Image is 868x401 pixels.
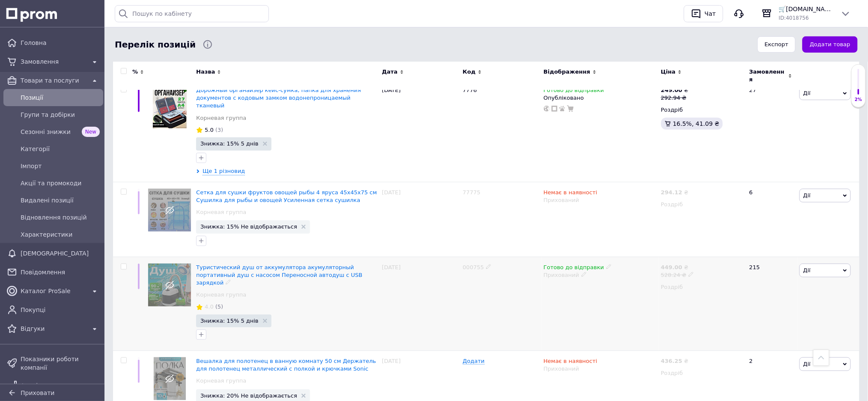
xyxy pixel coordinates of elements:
[661,68,676,76] span: Ціна
[661,189,689,196] div: ₴
[382,68,398,76] span: Дата
[544,271,657,279] div: Прихований
[21,57,86,66] span: Замовлення
[196,68,215,76] span: Назва
[21,93,100,102] span: Позиції
[380,257,461,351] div: [DATE]
[661,106,743,114] div: Роздріб
[153,86,187,128] img: Дорожный органайзер кейс-сумка, папка для хранения документов с кодовым замком водонепроницаемый ...
[803,90,811,96] span: Дії
[661,283,743,291] div: Роздріб
[803,361,811,367] span: Дії
[21,110,100,119] span: Групи та добірки
[661,369,743,377] div: Роздріб
[21,355,100,372] span: Показники роботи компанії
[196,189,377,203] a: Сетка для сушки фруктов овощей рыбы 4 яруса 45х45х75 см Сушилка для рыбы и овощей Усиленная сетка...
[215,127,223,133] span: (3)
[544,358,597,367] span: Немає в наявності
[852,97,865,103] div: 2%
[21,145,100,153] span: Категорії
[132,68,138,76] span: %
[203,167,245,175] span: Ще 1 різновид
[544,264,604,273] span: Готово до відправки
[205,127,214,133] span: 5.0
[21,128,78,136] span: Сезонні знижки
[200,141,259,146] span: Знижка: 15% 5 днів
[200,318,259,324] span: Знижка: 15% 5 днів
[744,257,797,351] div: 215
[380,80,461,182] div: [DATE]
[661,189,683,196] b: 294.12
[200,224,297,229] span: Знижка: 15% Не відображається
[749,68,786,83] span: Замовлення
[154,357,186,400] img: Вешалка для полотенец в ванную комнату 50 см Держатель для полотенец металлический с полкой и крю...
[661,264,683,270] b: 449.00
[196,114,246,122] a: Корневая группа
[21,324,86,333] span: Відгуки
[82,127,100,137] span: New
[803,267,811,273] span: Дії
[196,208,246,216] a: Корневая группа
[673,120,720,127] span: 16.5%, 41.09 ₴
[21,381,86,390] span: Аналітика
[21,179,100,187] span: Акції та промокоди
[21,306,100,314] span: Покупці
[684,5,723,22] button: Чат
[544,68,591,76] span: Відображення
[115,5,269,22] input: Пошук по кабінету
[544,189,597,198] span: Немає в наявності
[215,303,223,310] span: (5)
[703,7,718,20] div: Чат
[196,358,376,372] a: Вешалка для полотенец в ванную комнату 50 см Держатель для полотенец металлический с полкой и крю...
[196,291,246,299] a: Корневая группа
[661,271,695,279] div: 528.24 ₴
[148,264,191,306] img: Туристический душ от аккумулятора акумуляторный портативный душ с насосом Переносной автодуш с US...
[21,213,100,222] span: Відновлення позицій
[802,36,858,53] button: Додати товар
[21,76,86,85] span: Товари та послуги
[463,68,476,76] span: Код
[196,264,362,286] a: Туристический душ от аккумулятора акумуляторный портативный душ с насосом Переносной автодуш с US...
[21,287,86,295] span: Каталог ProSale
[779,15,809,21] span: ID: 4018756
[463,358,485,365] span: Додати
[661,357,689,365] div: ₴
[661,358,683,364] b: 436.25
[21,249,100,258] span: [DEMOGRAPHIC_DATA]
[148,189,191,232] img: Сетка для сушки фруктов овощей рыбы 4 яруса 45х45х75 см Сушилка для рыбы и овощей Усиленная сетка...
[21,39,100,47] span: Головна
[380,182,461,257] div: [DATE]
[803,192,811,199] span: Дії
[744,80,797,182] div: 27
[744,182,797,257] div: 6
[661,86,689,94] div: ₴
[779,5,834,13] span: 🛒[DOMAIN_NAME]
[661,94,689,102] div: 292.94 ₴
[544,87,604,96] span: Готово до відправки
[758,36,796,53] button: Експорт
[196,377,246,385] a: Корневая группа
[200,393,297,398] span: Знижка: 20% Не відображається
[21,230,100,239] span: Характеристики
[544,365,657,373] div: Прихований
[661,201,743,208] div: Роздріб
[21,162,100,170] span: Імпорт
[115,39,196,51] span: Перелік позицій
[21,196,100,205] span: Видалені позиції
[463,189,480,196] span: 77775
[21,389,54,396] span: Приховати
[544,196,657,204] div: Прихований
[205,303,214,310] span: 4.0
[196,87,361,109] a: Дорожный органайзер кейс-сумка, папка для хранения документов с кодовым замком водонепроницаемый ...
[463,264,484,270] span: 000755
[21,268,100,276] span: Повідомлення
[661,264,695,271] div: ₴
[544,94,657,102] div: Опубліковано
